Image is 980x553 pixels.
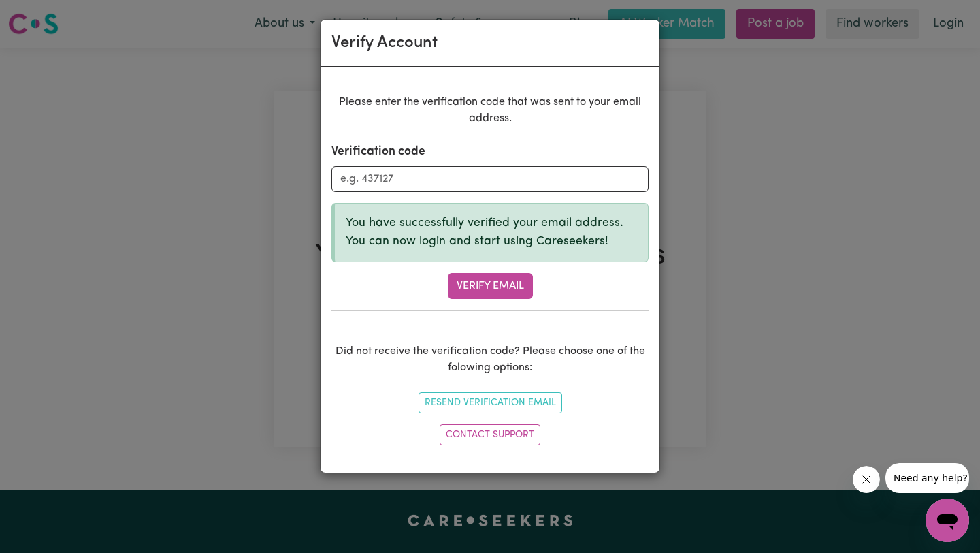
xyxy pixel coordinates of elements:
div: Verify Account [331,31,438,55]
iframe: Close message [853,466,880,493]
label: Verification code [331,143,425,161]
button: Verify Email [448,273,533,299]
iframe: Button to launch messaging window [926,499,969,542]
iframe: Message from company [885,463,969,493]
p: You have successfully verified your email address. You can now login and start using Careseekers! [346,215,637,251]
input: e.g. 437127 [331,166,649,192]
p: Please enter the verification code that was sent to your email address. [331,94,649,127]
p: Did not receive the verification code? Please choose one of the folowing options: [331,343,649,376]
a: Contact Support [440,424,540,445]
button: Resend Verification Email [419,392,562,413]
